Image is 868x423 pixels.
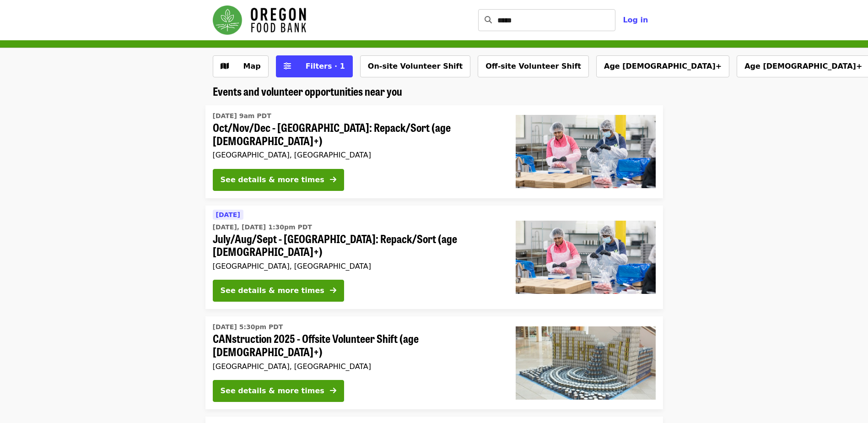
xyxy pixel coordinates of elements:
i: sliders-h icon [284,62,291,70]
button: Log in [615,11,655,29]
i: search icon [485,16,492,24]
span: July/Aug/Sept - [GEOGRAPHIC_DATA]: Repack/Sort (age [DEMOGRAPHIC_DATA]+) [213,232,501,259]
button: Age [DEMOGRAPHIC_DATA]+ [596,55,729,77]
img: July/Aug/Sept - Beaverton: Repack/Sort (age 10+) organized by Oregon Food Bank [516,221,656,294]
span: [DATE] [216,211,240,218]
button: Off-site Volunteer Shift [478,55,589,77]
i: arrow-right icon [330,386,336,395]
div: See details & more times [221,385,324,396]
a: See details for "Oct/Nov/Dec - Beaverton: Repack/Sort (age 10+)" [205,105,663,198]
div: See details & more times [221,174,324,185]
span: Filters · 1 [306,62,345,70]
button: On-site Volunteer Shift [360,55,470,77]
a: See details for "CANstruction 2025 - Offsite Volunteer Shift (age 16+)" [205,316,663,409]
time: [DATE], [DATE] 1:30pm PDT [213,222,312,232]
button: Filters (1 selected) [276,55,353,77]
span: Oct/Nov/Dec - [GEOGRAPHIC_DATA]: Repack/Sort (age [DEMOGRAPHIC_DATA]+) [213,121,501,147]
span: CANstruction 2025 - Offsite Volunteer Shift (age [DEMOGRAPHIC_DATA]+) [213,332,501,358]
span: Events and volunteer opportunities near you [213,83,402,99]
span: Log in [623,16,648,24]
span: Map [243,62,261,70]
button: Show map view [213,55,269,77]
input: Search [497,9,615,31]
button: See details & more times [213,169,344,191]
button: See details & more times [213,380,344,402]
i: arrow-right icon [330,286,336,295]
time: [DATE] 9am PDT [213,111,271,121]
i: arrow-right icon [330,175,336,184]
img: Oct/Nov/Dec - Beaverton: Repack/Sort (age 10+) organized by Oregon Food Bank [516,115,656,188]
div: See details & more times [221,285,324,296]
div: [GEOGRAPHIC_DATA], [GEOGRAPHIC_DATA] [213,151,501,159]
div: [GEOGRAPHIC_DATA], [GEOGRAPHIC_DATA] [213,262,501,271]
time: [DATE] 5:30pm PDT [213,322,283,332]
img: Oregon Food Bank - Home [213,5,306,35]
div: [GEOGRAPHIC_DATA], [GEOGRAPHIC_DATA] [213,362,501,371]
a: See details for "July/Aug/Sept - Beaverton: Repack/Sort (age 10+)" [205,206,663,309]
i: map icon [221,62,229,70]
button: See details & more times [213,280,344,302]
img: CANstruction 2025 - Offsite Volunteer Shift (age 16+) organized by Oregon Food Bank [516,326,656,400]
